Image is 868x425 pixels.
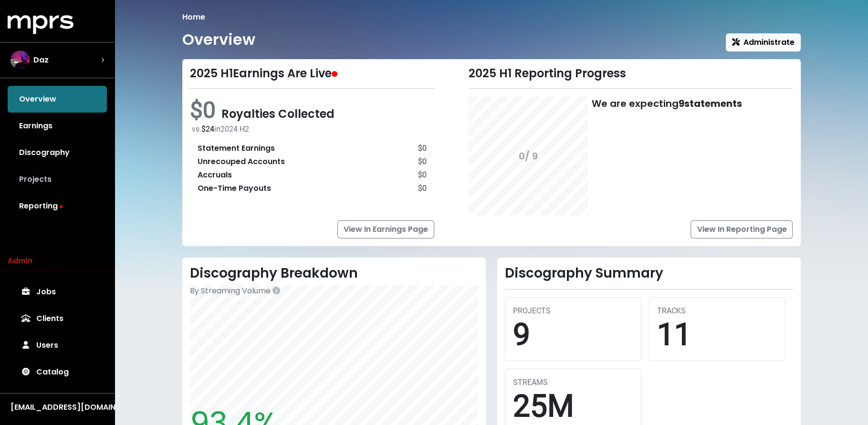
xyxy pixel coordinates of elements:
div: We are expecting [592,96,742,216]
h1: Overview [182,31,255,49]
div: 25M [513,388,633,425]
a: Projects [8,166,107,193]
a: View In Earnings Page [337,220,434,238]
h2: Discography Breakdown [190,265,478,281]
div: 9 [513,317,633,353]
a: Clients [8,305,107,332]
div: 2025 H1 Reporting Progress [469,67,793,81]
a: Reporting [8,193,107,219]
div: STREAMS [513,377,633,388]
h2: Discography Summary [505,265,793,281]
div: $0 [418,183,427,194]
div: TRACKS [657,305,777,317]
b: 9 statements [679,97,742,110]
div: 11 [657,317,777,353]
a: mprs logo [8,19,73,30]
button: Administrate [726,33,801,52]
div: PROJECTS [513,305,633,317]
span: By Streaming Volume [190,285,271,296]
a: Users [8,332,107,359]
span: Royalties Collected [221,106,335,122]
li: Home [182,11,205,23]
div: [EMAIL_ADDRESS][DOMAIN_NAME] [10,402,104,413]
nav: breadcrumb [182,11,801,23]
div: 2025 H1 Earnings Are Live [190,67,435,81]
a: Discography [8,139,107,166]
a: View In Reporting Page [690,220,793,238]
a: Jobs [8,279,107,305]
span: Administrate [732,37,795,48]
div: Statement Earnings [198,143,275,154]
div: One-Time Payouts [198,183,271,194]
img: The selected account / producer [10,51,30,70]
a: Earnings [8,113,107,139]
a: Catalog [8,359,107,385]
span: $24 [201,124,214,134]
div: Accruals [198,169,232,181]
div: $0 [418,156,427,167]
div: $0 [418,143,427,154]
div: $0 [418,169,427,181]
div: Unrecouped Accounts [198,156,285,167]
div: vs. in 2024 H2 [192,124,435,135]
span: Daz [33,54,49,66]
span: $0 [190,96,221,124]
button: [EMAIL_ADDRESS][DOMAIN_NAME] [8,401,107,414]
